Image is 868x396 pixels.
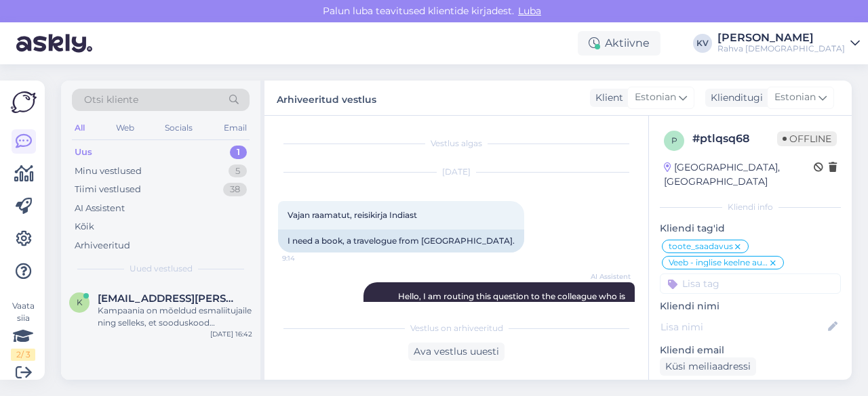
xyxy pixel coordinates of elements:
div: Vestlus algas [278,137,635,150]
span: p [671,135,677,146]
input: Lisa nimi [660,320,825,334]
span: Vajan raamatut, reisikirja Indiast [288,210,417,220]
input: Lisa tag [660,273,841,294]
p: Kliendi tag'id [660,221,841,236]
div: Uus [75,146,92,159]
div: AI Assistent [75,202,125,215]
div: Klient [590,91,623,105]
div: Küsi meiliaadressi [660,357,756,376]
span: Veeb - inglise keelne audioraamat [669,259,768,267]
div: [PERSON_NAME] [717,32,845,43]
span: k [77,297,83,307]
p: Kliendi nimi [660,299,841,313]
span: Luba [514,5,545,17]
span: AI Assistent [580,271,631,282]
div: [GEOGRAPHIC_DATA], [GEOGRAPHIC_DATA] [664,160,814,189]
div: Klienditugi [705,91,763,105]
label: Arhiveeritud vestlus [277,89,376,107]
span: 9:14 [282,253,333,263]
span: Estonian [635,90,676,105]
span: Hello, I am routing this question to the colleague who is responsible for this topic. The reply m... [384,291,627,326]
div: Kliendi info [660,201,841,213]
div: KV [693,34,712,53]
div: Minu vestlused [75,164,142,178]
div: Rahva [DEMOGRAPHIC_DATA] [717,43,845,54]
div: Vaata siia [11,300,35,361]
div: 1 [230,146,247,159]
div: Web [113,119,137,137]
div: # ptlqsq68 [692,131,777,147]
div: All [72,119,87,137]
div: Aktiivne [578,31,660,56]
img: Askly Logo [11,91,37,113]
span: Uued vestlused [130,263,193,275]
div: [DATE] [278,166,635,178]
span: Offline [777,131,837,146]
div: Kampaania on mõeldud esmaliitujaile ning selleks, et sooduskood rakenduks tuleb valida kõigepealt... [98,305,252,329]
span: Vestlus on arhiveeritud [410,322,503,334]
span: Estonian [774,90,816,105]
span: toote_saadavus [669,242,733,250]
div: Kõik [75,220,94,234]
div: Ava vestlus uuesti [408,343,505,361]
p: Kliendi email [660,343,841,357]
div: Arhiveeritud [75,239,130,252]
div: [DATE] 16:42 [210,329,252,339]
div: 38 [223,183,247,196]
div: Socials [162,119,195,137]
div: I need a book, a travelogue from [GEOGRAPHIC_DATA]. [278,229,524,252]
div: 5 [229,164,247,178]
div: 2 / 3 [11,349,35,361]
div: Email [221,119,250,137]
span: Otsi kliente [84,93,138,107]
span: kristel.andresen@gmail.com [98,292,239,305]
a: [PERSON_NAME]Rahva [DEMOGRAPHIC_DATA] [717,32,860,54]
div: Tiimi vestlused [75,183,141,196]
